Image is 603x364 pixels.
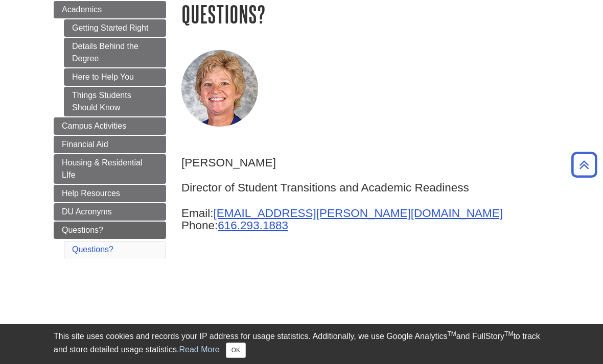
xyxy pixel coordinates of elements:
[54,222,166,239] a: Questions?
[54,117,166,135] a: Campus Activities
[181,157,549,233] h4: [PERSON_NAME] Director of Student Transitions and Academic Readiness Email: Phone:
[62,5,102,14] span: Academics
[62,140,108,149] span: Financial Aid
[62,226,103,234] span: Questions?
[54,154,166,184] a: Housing & Residential LIfe
[226,343,246,358] button: Close
[54,185,166,202] a: Help Resources
[62,158,142,179] span: Housing & Residential LIfe
[62,189,120,198] span: Help Resources
[54,203,166,221] a: DU Acronyms
[64,19,166,37] a: Getting Started Right
[64,68,166,86] a: Here to Help You
[62,207,112,216] span: DU Acronyms
[218,219,288,232] a: 616.293.1883
[54,330,549,358] div: This site uses cookies and records your IP address for usage statistics. Additionally, we use Goo...
[179,345,219,354] a: Read More
[54,1,166,18] a: Academics
[54,1,166,260] div: Guide Page Menu
[72,245,113,254] a: Questions?
[214,207,503,220] a: [EMAIL_ADDRESS][PERSON_NAME][DOMAIN_NAME]
[62,122,126,130] span: Campus Activities
[54,136,166,153] a: Financial Aid
[568,158,600,172] a: Back to Top
[504,330,513,337] sup: TM
[181,1,549,27] h1: Questions?
[447,330,456,337] sup: TM
[64,38,166,67] a: Details Behind the Degree
[64,87,166,116] a: Things Students Should Know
